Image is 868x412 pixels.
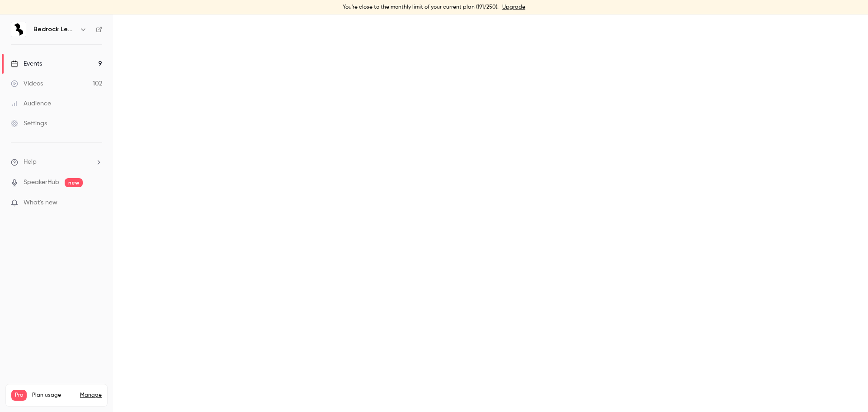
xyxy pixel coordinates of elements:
img: Bedrock Learning [11,22,26,37]
span: Help [24,157,37,167]
span: Plan usage [32,392,75,399]
h6: Bedrock Learning [33,25,76,34]
span: new [65,178,83,187]
div: Settings [11,119,47,128]
div: Audience [11,99,51,108]
div: Events [11,59,42,68]
span: What's new [24,198,57,208]
a: Manage [80,392,102,399]
a: Upgrade [502,4,525,11]
a: SpeakerHub [24,178,59,187]
li: help-dropdown-opener [11,157,102,167]
div: Videos [11,79,43,88]
iframe: Noticeable Trigger [91,199,102,207]
span: Pro [11,390,27,401]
